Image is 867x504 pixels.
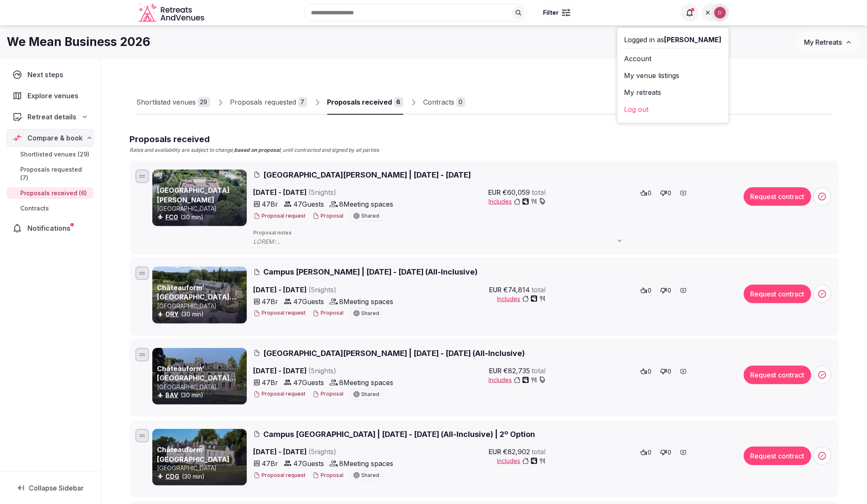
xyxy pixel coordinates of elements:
a: Contracts [7,202,94,214]
a: Shortlisted venues29 [137,90,210,115]
a: Contracts0 [424,90,465,115]
span: 0 [648,189,652,197]
button: Request contract [744,447,811,465]
div: Proposals requested [230,97,297,107]
button: BAV [166,391,178,399]
span: Contracts [20,204,49,213]
a: FCO [166,213,178,221]
div: (30 min) [157,472,245,481]
span: 8 Meeting spaces [340,377,394,388]
div: Shortlisted venues [137,97,196,107]
a: CDG [166,473,180,480]
span: 47 Guests [294,199,324,209]
div: 0 [456,97,465,107]
span: €82,902 [503,447,530,457]
button: 0 [638,187,654,199]
strong: based on proposal [235,147,281,153]
button: 0 [638,366,654,377]
a: Account [624,52,722,65]
div: 29 [198,97,210,107]
span: 0 [648,367,652,376]
a: My retreats [624,86,722,99]
span: ( 5 night s ) [309,367,337,375]
button: My Retreats [796,32,860,53]
span: Includes [489,376,546,384]
span: 47 Br [262,377,278,388]
span: EUR [489,366,502,376]
button: Proposal [313,213,344,220]
span: 0 [648,448,652,457]
span: 47 Br [262,199,278,209]
span: €74,814 [504,285,530,295]
span: Compare & book [27,133,83,143]
button: Proposal request [254,391,306,398]
button: 0 [658,285,674,296]
a: Explore venues [7,87,94,105]
a: Proposals requested7 [230,90,307,115]
span: €82,735 [504,366,530,376]
span: [GEOGRAPHIC_DATA][PERSON_NAME] | [DATE] - [DATE] [264,170,471,180]
span: Explore venues [27,91,82,101]
a: Shortlisted venues (29) [7,148,94,160]
div: 6 [394,97,403,107]
p: [GEOGRAPHIC_DATA] [157,302,245,310]
span: total [532,447,546,457]
a: Next steps [7,66,94,84]
span: 47 Br [262,458,278,469]
span: 47 Guests [294,458,324,469]
span: Campus [PERSON_NAME] | [DATE] - [DATE] (All-Inclusive) [264,267,478,277]
button: 0 [638,447,654,458]
span: EUR [489,447,502,457]
span: total [532,285,546,295]
a: Visit the homepage [138,3,206,22]
span: Shortlisted venues (29) [20,150,89,159]
span: ( 5 night s ) [309,447,337,456]
span: Proposals requested (7) [20,165,90,182]
button: Proposal [313,472,344,479]
div: 7 [298,97,307,107]
span: 0 [668,189,672,197]
button: Includes [489,197,546,206]
span: [DATE] - [DATE] [254,447,402,457]
span: LOREM: Ipsu Dolor Sitam Consecte adi e. 61 seddo ei tempo, in utlab: 2) e. 41 dolor mag aliquae a... [254,237,632,246]
p: Rates and availability are subject to change, , until contracted and signed by all parties [130,147,379,154]
span: Campus [GEOGRAPHIC_DATA] | [DATE] - [DATE] (All-Inclusive) | 2º Option [264,429,535,439]
span: [GEOGRAPHIC_DATA][PERSON_NAME] | [DATE] - [DATE] (All-Inclusive) [264,348,525,358]
span: 47 Br [262,296,278,307]
span: 47 Guests [294,296,324,307]
span: 8 Meeting spaces [340,458,394,469]
span: Retreat details [27,112,76,122]
button: Proposal [313,391,344,398]
h1: We Mean Business 2026 [7,34,150,50]
span: EUR [489,285,502,295]
span: Next steps [27,70,67,80]
span: Includes [497,295,546,303]
button: Proposal request [254,213,306,220]
span: 0 [648,286,652,295]
div: (30 min) [157,391,245,399]
a: Notifications [7,219,94,237]
span: Proposals received (6) [20,189,87,197]
span: 0 [668,286,672,295]
span: [PERSON_NAME] [664,35,722,44]
div: (30 min) [157,213,245,221]
span: 8 Meeting spaces [340,199,394,209]
a: My venue listings [624,69,722,82]
span: €60,059 [503,187,530,197]
span: Shared [362,311,380,316]
a: Châteauform’ [GEOGRAPHIC_DATA] [157,445,230,463]
a: BAV [166,391,178,399]
button: Request contract [744,187,811,206]
a: Châteauform’ [GEOGRAPHIC_DATA][PERSON_NAME] [157,364,237,392]
span: Collapse Sidebar [29,484,84,492]
button: 0 [658,447,674,458]
div: (30 min) [157,310,245,318]
div: Contracts [424,97,455,107]
span: Shared [362,392,380,397]
h2: Proposals received [130,133,379,145]
a: Proposals requested (7) [7,164,94,184]
a: Proposals received (6) [7,187,94,199]
p: [GEOGRAPHIC_DATA] [157,205,245,213]
button: Collapse Sidebar [7,479,94,497]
